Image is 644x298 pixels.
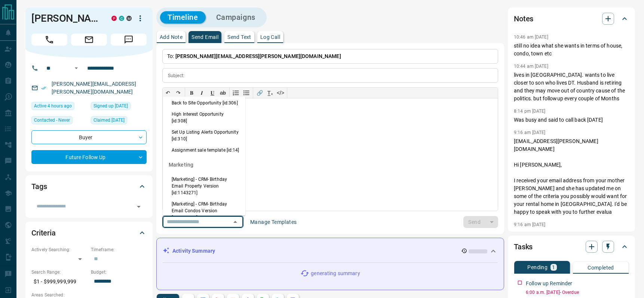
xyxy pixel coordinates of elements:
[231,88,241,98] button: Numbered list
[163,198,245,223] li: [Marketing] - CRM- Birthday Email Condos Version [id:1164156]
[31,130,147,144] div: Buyer
[72,64,81,73] button: Open
[52,81,136,95] a: [PERSON_NAME][EMAIL_ADDRESS][PERSON_NAME][DOMAIN_NAME]
[230,217,240,227] button: Close
[514,10,629,28] div: Notes
[111,16,117,21] div: property.ca
[34,116,70,124] span: Contacted - Never
[514,71,629,103] p: lives in [GEOGRAPHIC_DATA]. wants to live closer to son who lives DT. Husband is retiring and the...
[527,265,548,270] p: Pending
[514,222,546,227] p: 9:16 am [DATE]
[514,241,533,253] h2: Tasks
[197,88,207,98] button: 𝑰
[207,88,218,98] button: 𝐔
[119,16,124,21] div: condos.ca
[191,34,218,40] p: Send Email
[514,137,629,216] p: [EMAIL_ADDRESS][PERSON_NAME][DOMAIN_NAME] Hi [PERSON_NAME], I received your email address from yo...
[168,72,184,79] p: Subject:
[71,34,107,46] span: Email
[514,109,546,114] p: 8:14 pm [DATE]
[31,224,147,242] div: Criteria
[91,246,147,253] p: Timeframe:
[91,102,147,112] div: Tue Jun 12 2018
[162,49,498,64] p: To:
[220,90,226,96] s: ab
[241,88,252,98] button: Bullet list
[514,34,548,40] p: 10:46 am [DATE]
[91,269,147,276] p: Budget:
[163,244,498,258] div: Activity Summary
[163,97,245,109] li: Back to Site Opportunity [id:306]
[311,270,360,277] p: generating summary
[31,269,87,276] p: Search Range:
[526,280,572,288] p: Follow up Reminder
[41,85,46,91] svg: Email Verified
[514,116,629,124] p: Was busy and said to call back [DATE]
[173,88,184,98] button: ↷
[463,216,498,228] div: split button
[227,34,251,40] p: Send Text
[514,130,546,135] p: 9:16 am [DATE]
[514,238,629,256] div: Tasks
[588,265,614,270] p: Completed
[260,34,280,40] p: Log Call
[254,88,265,98] button: 🔗
[111,34,147,46] span: Message
[552,265,555,270] p: 1
[163,109,245,127] li: High Interest Opportunity [id:308]
[34,102,72,110] span: Active 4 hours ago
[246,216,301,228] button: Manage Templates
[265,88,275,98] button: T̲ₓ
[163,127,245,145] li: Set Up Listing Alerts Opportunity [id:310]
[218,88,228,98] button: ab
[160,34,183,40] p: Add Note
[126,16,132,21] div: mrloft.ca
[160,11,206,24] button: Timeline
[526,289,629,296] p: 6:00 a.m. [DATE] - Overdue
[31,227,56,239] h2: Criteria
[209,11,263,24] button: Campaigns
[163,145,245,156] li: Assignment sale template [id:14]
[175,53,341,59] span: [PERSON_NAME][EMAIL_ADDRESS][PERSON_NAME][DOMAIN_NAME]
[514,13,533,25] h2: Notes
[91,116,147,127] div: Sat Sep 02 2023
[172,247,215,255] p: Activity Summary
[163,174,245,198] li: [Marketing] - CRM- Birthday Email Property Version [id:1143271]
[211,90,214,96] span: 𝐔
[31,150,147,164] div: Future Follow Up
[514,42,629,58] p: still no idea what she wants in terms of house, condo, town etc
[163,88,173,98] button: ↶
[93,102,128,110] span: Signed up [DATE]
[31,180,47,192] h2: Tags
[134,201,144,212] button: Open
[514,64,548,69] p: 10:44 am [DATE]
[93,116,125,124] span: Claimed [DATE]
[163,156,245,174] div: Marketing
[31,246,87,253] p: Actively Searching:
[31,102,87,112] div: Wed Aug 13 2025
[31,177,147,195] div: Tags
[275,88,286,98] button: </>
[31,12,100,24] h1: [PERSON_NAME]
[186,88,197,98] button: 𝐁
[31,34,67,46] span: Call
[31,276,87,288] p: $1 - $999,999,999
